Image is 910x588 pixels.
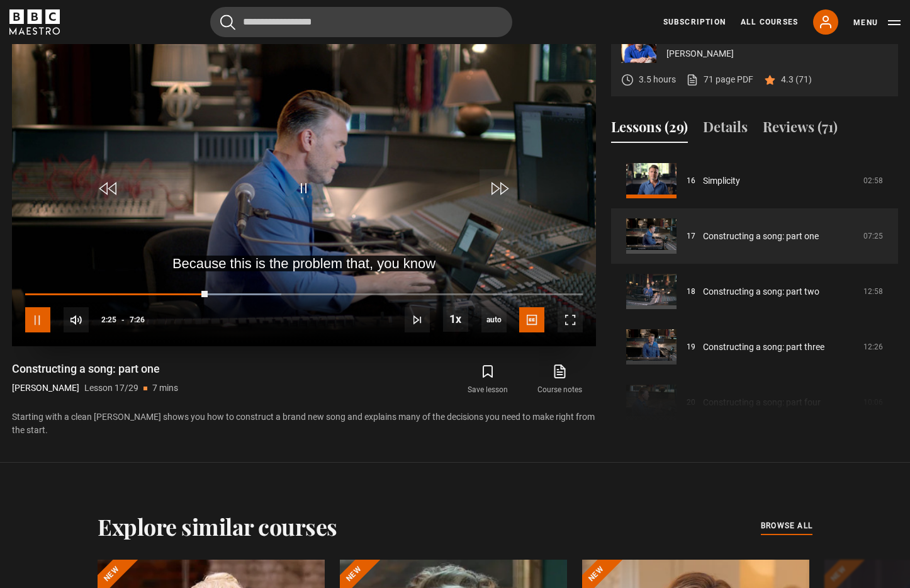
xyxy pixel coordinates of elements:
span: browse all [761,519,812,532]
a: Subscription [663,16,726,28]
button: Fullscreen [558,307,583,332]
button: Toggle navigation [853,16,901,29]
a: Course notes [524,361,596,398]
button: Details [703,116,748,143]
a: Constructing a song: part one [703,230,819,243]
a: Constructing a song: part two [703,285,819,298]
button: Captions [519,307,544,332]
div: Progress Bar [25,293,583,296]
a: browse all [761,519,812,533]
span: auto [481,307,507,332]
div: Current quality: 360p [481,307,507,332]
button: Pause [25,307,50,332]
p: [PERSON_NAME] [12,382,79,395]
p: 3.5 hours [639,73,676,86]
input: Search [210,7,512,37]
p: 4.3 (71) [781,73,812,86]
button: Mute [64,307,89,332]
p: 7 mins [152,382,178,395]
span: 7:26 [130,308,145,331]
a: Simplicity [703,174,740,188]
button: Submit the search query [220,14,235,30]
h2: Explore similar courses [98,513,337,540]
video-js: Video Player [12,18,596,346]
button: Reviews (71) [763,116,838,143]
span: 2:25 [101,308,116,331]
p: [PERSON_NAME] [666,47,888,60]
button: Save lesson [452,361,524,398]
button: Lessons (29) [611,116,688,143]
p: Lesson 17/29 [84,382,138,395]
svg: BBC Maestro [9,9,60,35]
a: 71 page PDF [686,73,753,86]
button: Playback Rate [443,307,468,332]
a: Constructing a song: part three [703,341,824,354]
h1: Constructing a song: part one [12,361,178,376]
a: All Courses [741,16,798,28]
span: - [121,315,125,324]
p: Starting with a clean [PERSON_NAME] shows you how to construct a brand new song and explains many... [12,410,596,437]
button: Next Lesson [405,307,430,332]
